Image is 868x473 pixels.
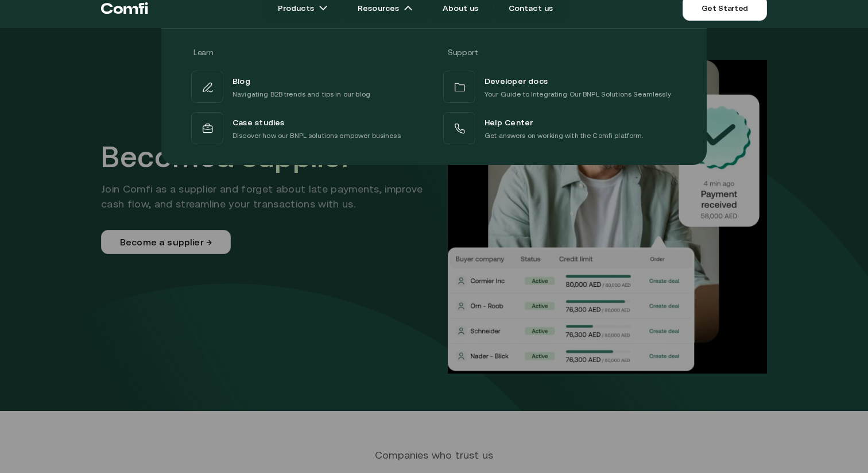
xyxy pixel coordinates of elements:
img: arrow icons [319,3,328,13]
p: Discover how our BNPL solutions empower business [232,130,401,141]
img: arrow icons [404,3,413,13]
p: Your Guide to Integrating Our BNPL Solutions Seamlessly [485,89,671,100]
span: Support [448,48,478,57]
a: Case studiesDiscover how our BNPL solutions empower business [189,110,427,147]
span: Developer docs [485,74,548,89]
p: Navigating B2B trends and tips in our blog [232,89,370,100]
p: Get answers on working with the Comfi platform. [485,130,644,141]
span: Blog [232,74,250,89]
span: Help Center [485,115,533,130]
a: Developer docsYour Guide to Integrating Our BNPL Solutions Seamlessly [441,68,679,105]
a: Help CenterGet answers on working with the Comfi platform. [441,110,679,147]
a: BlogNavigating B2B trends and tips in our blog [189,68,427,105]
span: Learn [193,48,213,57]
span: Case studies [232,115,285,130]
